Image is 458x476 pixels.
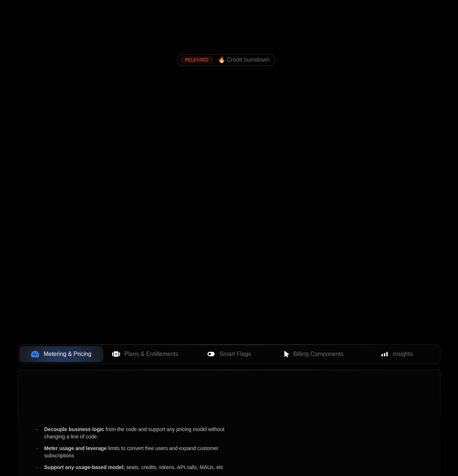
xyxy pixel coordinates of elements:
[19,346,103,362] button: Metering & Pricing
[180,56,213,64] div: RELEASED
[393,350,413,358] span: Insights
[44,445,107,451] span: Meter usage and leverage
[220,350,251,358] span: Smart Flags
[355,346,439,362] button: Insights
[44,426,104,432] span: Decouple business logic
[103,346,187,362] button: Plans & Entitlements
[293,350,344,358] span: Billing Components
[187,346,271,362] button: Smart Flags
[271,346,355,362] button: Billing Components
[35,426,234,440] div: from the code and support any pricing model without changing a line of code.
[35,464,234,471] div: seats, credits, tokens, API calls, MAUs, etc
[44,464,125,470] span: Support any usage-based model;
[43,350,91,358] span: Metering & Pricing
[125,350,179,358] span: Plans & Entitlements
[180,56,270,64] a: [object Object],[object Object]
[218,57,270,63] span: 🔥 Credit burndown
[35,445,234,459] div: limits to convert free users and expand customer subscriptions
